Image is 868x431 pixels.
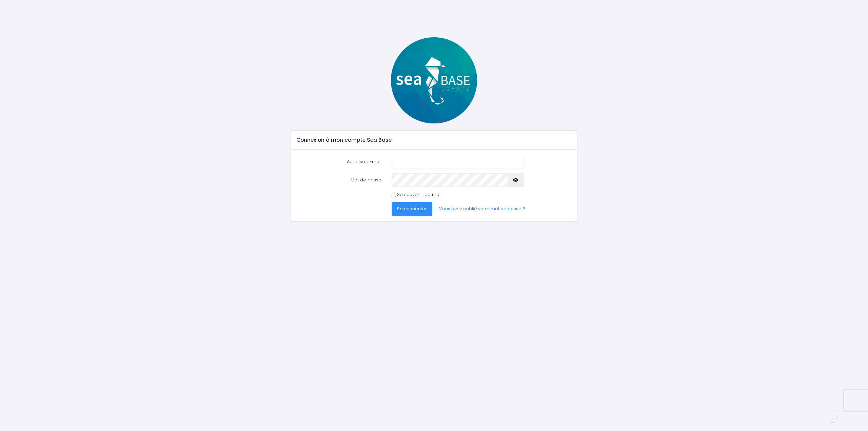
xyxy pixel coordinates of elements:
label: Se souvenir de moi [397,191,440,198]
a: Vous avez oublié votre mot de passe ? [434,202,531,216]
span: Se connecter [397,205,427,212]
button: Se connecter [392,202,432,216]
label: Mot de passe [292,173,387,187]
div: Connexion à mon compte Sea Base [291,131,577,150]
label: Adresse e-mail [292,155,387,169]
